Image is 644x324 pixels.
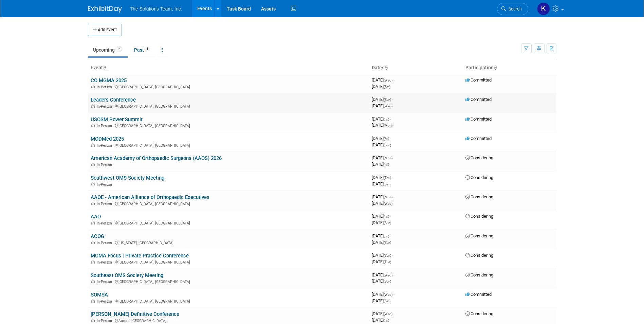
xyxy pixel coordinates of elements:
[91,123,366,128] div: [GEOGRAPHIC_DATA], [GEOGRAPHIC_DATA]
[91,292,108,298] a: SOMSA
[384,85,390,89] span: (Sat)
[384,124,392,127] span: (Mon)
[129,43,155,56] a: Past4
[393,292,394,297] span: -
[384,163,389,166] span: (Fri)
[384,182,390,186] span: (Sat)
[465,136,492,141] span: Committed
[91,163,95,166] img: In-Person Event
[97,104,114,109] span: In-Person
[384,98,391,102] span: (Sun)
[369,62,463,74] th: Dates
[97,143,114,148] span: In-Person
[465,97,492,102] span: Committed
[465,253,493,258] span: Considering
[465,194,493,199] span: Considering
[91,142,366,148] div: [GEOGRAPHIC_DATA], [GEOGRAPHIC_DATA]
[97,280,114,284] span: In-Person
[384,156,392,160] span: (Mon)
[91,253,189,259] a: MGMA Focus | Private Practice Conference
[393,311,394,316] span: -
[91,221,95,224] img: In-Person Event
[97,260,114,265] span: In-Person
[372,292,394,297] span: [DATE]
[91,77,127,84] a: CO MGMA 2025
[97,163,114,167] span: In-Person
[392,253,393,258] span: -
[393,155,394,160] span: -
[393,194,394,199] span: -
[372,162,389,167] span: [DATE]
[384,202,392,205] span: (Wed)
[506,6,522,12] span: Search
[91,240,366,245] div: [US_STATE], [GEOGRAPHIC_DATA]
[91,319,95,322] img: In-Person Event
[130,6,182,12] span: The Solutions Team, Inc.
[384,260,391,264] span: (Tue)
[384,221,391,225] span: (Sun)
[393,77,394,83] span: -
[384,215,389,218] span: (Fri)
[384,254,391,257] span: (Sun)
[91,202,95,205] img: In-Person Event
[384,273,392,277] span: (Wed)
[384,299,390,303] span: (Sat)
[103,65,106,70] a: Sort by Event Name
[465,272,493,277] span: Considering
[372,278,391,284] span: [DATE]
[372,84,390,89] span: [DATE]
[91,311,179,317] a: [PERSON_NAME] Definitive Conference
[372,233,391,238] span: [DATE]
[384,65,388,70] a: Sort by Start Date
[97,299,114,304] span: In-Person
[465,311,493,316] span: Considering
[91,104,95,108] img: In-Person Event
[384,118,389,121] span: (Fri)
[97,85,114,89] span: In-Person
[91,182,95,186] img: In-Person Event
[384,293,392,296] span: (Wed)
[91,155,222,161] a: American Academy of Orthopaedic Surgeons (AAOS) 2026
[465,214,493,219] span: Considering
[384,104,392,108] span: (Wed)
[494,65,497,70] a: Sort by Participation Type
[465,233,493,238] span: Considering
[537,2,550,15] img: Kaelon Harris
[91,201,366,206] div: [GEOGRAPHIC_DATA], [GEOGRAPHIC_DATA]
[91,259,366,265] div: [GEOGRAPHIC_DATA], [GEOGRAPHIC_DATA]
[372,103,392,108] span: [DATE]
[384,312,392,316] span: (Wed)
[91,116,143,123] a: USOSM Power Summit
[372,272,394,277] span: [DATE]
[372,142,391,147] span: [DATE]
[372,214,391,219] span: [DATE]
[384,234,389,238] span: (Fri)
[372,311,394,316] span: [DATE]
[465,155,493,160] span: Considering
[465,292,492,297] span: Committed
[97,202,114,206] span: In-Person
[384,280,391,283] span: (Sun)
[91,84,366,89] div: [GEOGRAPHIC_DATA], [GEOGRAPHIC_DATA]
[91,124,95,127] img: In-Person Event
[88,24,122,36] button: Add Event
[372,77,394,83] span: [DATE]
[393,272,394,277] span: -
[97,221,114,226] span: In-Person
[97,241,114,245] span: In-Person
[91,220,366,226] div: [GEOGRAPHIC_DATA], [GEOGRAPHIC_DATA]
[465,175,493,180] span: Considering
[372,123,392,128] span: [DATE]
[91,194,209,200] a: AAOE - American Alliance of Orthopaedic Executives
[91,272,163,278] a: Southeast OMS Society Meeting
[144,47,150,52] span: 4
[390,214,391,219] span: -
[372,240,391,245] span: [DATE]
[91,97,136,103] a: Leaders Conference
[91,85,95,88] img: In-Person Event
[384,319,389,322] span: (Fri)
[384,137,389,141] span: (Fri)
[91,299,95,303] img: In-Person Event
[97,319,114,323] span: In-Person
[91,241,95,244] img: In-Person Event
